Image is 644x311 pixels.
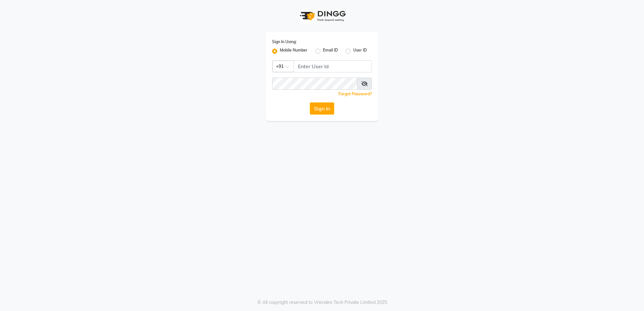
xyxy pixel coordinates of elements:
img: logo1.svg [296,6,348,25]
input: Username [272,78,357,90]
label: User ID [353,47,367,55]
button: Sign In [310,102,334,115]
a: Forgot Password? [338,91,372,96]
label: Mobile Number [280,47,308,55]
label: Email ID [323,47,338,55]
input: Username [294,60,372,72]
label: Sign In Using: [272,39,297,45]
